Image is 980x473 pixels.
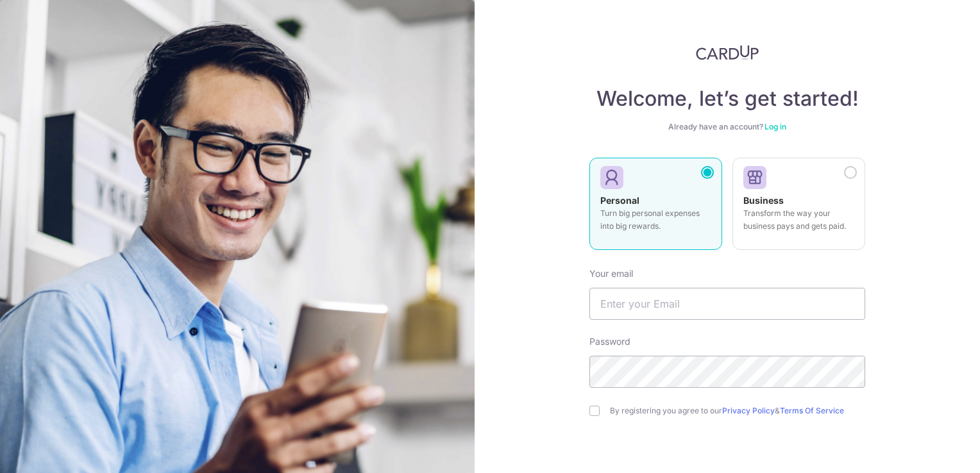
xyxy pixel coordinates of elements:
label: By registering you agree to our & [610,406,865,416]
p: Turn big personal expenses into big rewards. [600,207,711,233]
input: Enter your Email [589,288,865,320]
div: Already have an account? [589,122,865,132]
h4: Welcome, let’s get started! [589,86,865,112]
a: Privacy Policy [722,406,775,415]
a: Business Transform the way your business pays and gets paid. [732,158,865,258]
img: CardUp Logo [696,45,759,60]
strong: Business [743,195,784,206]
label: Your email [589,267,633,280]
label: Password [589,335,630,348]
a: Log in [765,122,786,131]
p: Transform the way your business pays and gets paid. [743,207,854,233]
a: Personal Turn big personal expenses into big rewards. [589,158,722,258]
strong: Personal [600,195,639,206]
a: Terms Of Service [780,406,844,415]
